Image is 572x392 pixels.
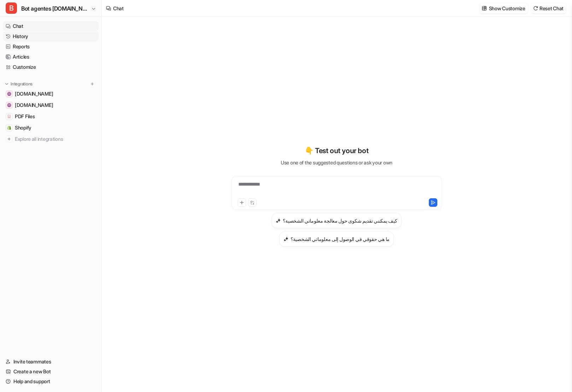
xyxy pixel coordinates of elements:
[3,89,99,99] a: handwashbasin.com[DOMAIN_NAME]
[7,114,11,119] img: PDF Files
[7,103,11,107] img: www.lioninox.com
[15,113,35,120] span: PDF Files
[3,21,99,31] a: Chat
[279,231,394,247] button: ما هي حقوقي في الوصول إلى معلوماتي الشخصية؟ما هي حقوقي في الوصول إلى معلوماتي الشخصية؟
[3,80,35,88] button: Integrations
[15,90,53,97] span: [DOMAIN_NAME]
[3,42,99,52] a: Reports
[15,133,96,145] span: Explore all integrations
[3,62,99,72] a: Customize
[284,236,288,242] img: ما هي حقوقي في الوصول إلى معلوماتي الشخصية؟
[4,82,9,86] img: expand menu
[3,367,99,376] a: Create a new Bot
[276,218,281,223] img: كيف يمكنني تقديم شكوى حول معالجة معلوماتي الشخصية؟
[7,92,11,96] img: handwashbasin.com
[3,123,99,133] a: ShopifyShopify
[3,52,99,62] a: Articles
[15,124,31,131] span: Shopify
[113,5,124,12] div: Chat
[272,213,401,228] button: كيف يمكنني تقديم شكوى حول معالجة معلوماتي الشخصية؟كيف يمكنني تقديم شكوى حول معالجة معلوماتي الشخصية؟
[305,145,368,156] p: 👇 Test out your bot
[531,3,566,13] button: Reset Chat
[283,217,397,224] h3: كيف يمكنني تقديم شكوى حول معالجة معلوماتي الشخصية؟
[11,81,33,87] p: Integrations
[291,235,390,243] h3: ما هي حقوقي في الوصول إلى معلوماتي الشخصية؟
[281,159,392,166] p: Use one of the suggested questions or ask your own
[90,82,95,86] img: menu_add.svg
[6,2,17,14] span: B
[3,376,99,386] a: Help and support
[489,5,525,12] p: Show Customize
[3,134,99,144] a: Explore all integrations
[3,357,99,367] a: Invite teammates
[15,102,53,109] span: [DOMAIN_NAME]
[3,31,99,41] a: History
[3,111,99,121] a: PDF FilesPDF Files
[482,6,487,11] img: customize
[7,126,11,130] img: Shopify
[3,100,99,110] a: www.lioninox.com[DOMAIN_NAME]
[533,6,538,11] img: reset
[6,135,13,143] img: explore all integrations
[21,4,89,13] span: Bot agentes [DOMAIN_NAME]
[480,3,528,13] button: Show Customize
